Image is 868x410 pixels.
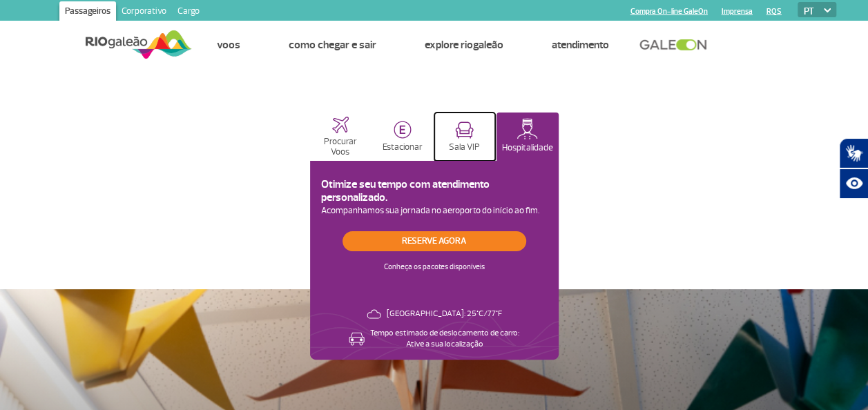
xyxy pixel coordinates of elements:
a: Cargo [172,1,205,23]
a: Atendimento [551,38,608,52]
p: Acompanhamos sua jornada no aeroporto do início ao fim. [321,204,548,218]
a: Passageiros [59,1,116,23]
a: Compra On-line GaleOn [630,7,708,16]
button: Abrir tradutor de língua de sinais. [839,138,868,168]
h3: Otimize seu tempo com atendimento personalizado. [321,178,548,204]
p: Conheça os pacotes disponíveis [384,251,485,273]
a: Imprensa [722,7,753,16]
p: Estacionar [383,142,423,153]
a: Reserve agora [343,231,526,251]
p: Tempo estimado de deslocamento de carro: Ative a sua localização [370,328,519,350]
p: Sala VIP [449,142,480,153]
a: RQS [766,7,782,16]
a: Corporativo [116,1,172,23]
p: Procurar Voos [317,137,364,157]
div: Plugin de acessibilidade da Hand Talk. [839,138,868,199]
button: Estacionar [372,113,433,161]
button: Sala VIP [434,113,495,161]
button: Hospitalidade [496,113,559,161]
img: airplaneHome.svg [332,117,349,133]
a: Explore RIOgaleão [424,38,503,52]
p: [GEOGRAPHIC_DATA]: 25°C/77°F [387,309,502,320]
a: Voos [216,38,240,52]
a: Como chegar e sair [288,38,376,52]
img: carParkingHome.svg [394,121,412,139]
button: Abrir recursos assistivos. [839,168,868,199]
img: vipRoom.svg [455,121,474,139]
p: Hospitalidade [502,143,553,153]
button: Procurar Voos [310,113,371,161]
img: hospitalityActive.svg [517,118,538,139]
